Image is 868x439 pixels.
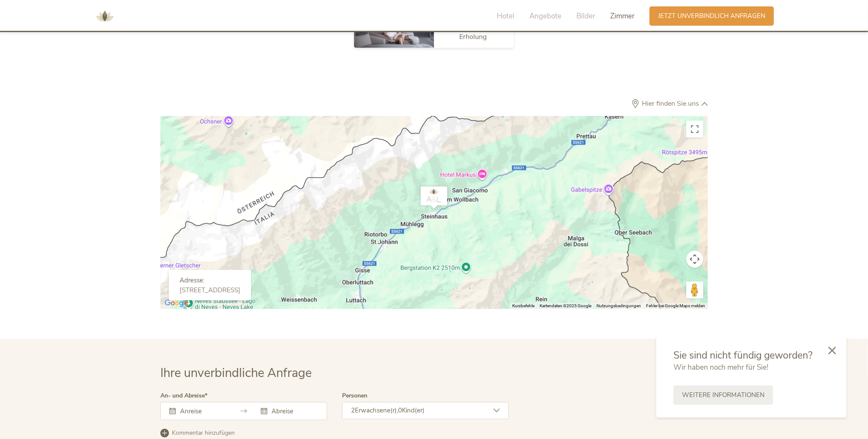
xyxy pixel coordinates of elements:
[576,11,595,21] span: Bilder
[351,406,355,415] span: 2
[162,298,191,309] a: Dieses Gebiet in Google Maps öffnen (in neuem Fenster)
[180,286,240,294] div: [STREET_ADDRESS]
[686,251,703,268] button: Kamerasteuerung für die Karte
[172,429,235,437] span: Kommentar hinzufügen
[673,362,768,372] span: Wir haben noch mehr für Sie!
[342,393,367,399] label: Personen
[160,365,312,381] span: Ihre unverbindliche Anfrage
[417,183,451,213] div: AMONTI & LUNARIS Wellnessresort
[92,13,118,19] a: AMONTI & LUNARIS Wellnessresort
[596,303,641,308] a: Nutzungsbedingungen
[459,32,487,42] span: Erholung
[497,11,514,21] span: Hotel
[682,391,765,400] span: Weitere Informationen
[180,276,240,286] div: Adresse:
[540,303,591,308] span: Kartendaten ©2025 Google
[178,407,227,415] input: Anreise
[529,11,561,21] span: Angebote
[92,3,118,29] img: AMONTI & LUNARIS Wellnessresort
[160,393,207,399] label: An- und Abreise
[269,407,318,415] input: Abreise
[686,282,703,299] button: Pegman auf die Karte ziehen, um Street View aufzurufen
[686,121,703,138] button: Vollbildansicht ein/aus
[610,11,635,21] span: Zimmer
[162,298,191,309] img: Google
[658,12,765,21] span: Jetzt unverbindlich anfragen
[398,406,402,415] span: 0
[512,303,534,309] button: Kurzbefehle
[402,406,425,415] span: Kind(er)
[640,100,701,107] span: Hier finden Sie uns
[646,303,705,308] a: Fehler bei Google Maps melden
[673,349,812,362] span: Sie sind nicht fündig geworden?
[355,406,398,415] span: Erwachsene(r),
[673,386,773,405] a: Weitere Informationen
